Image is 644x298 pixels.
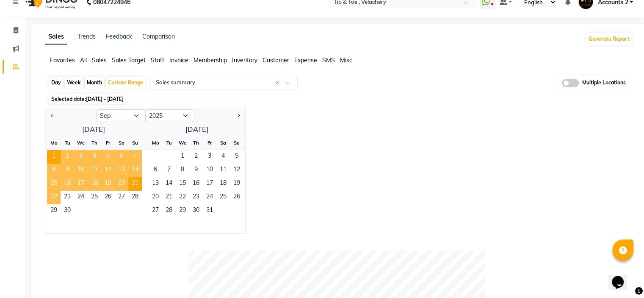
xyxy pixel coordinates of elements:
div: Monday, September 22, 2025 [47,191,61,204]
button: Previous month [49,109,55,123]
span: 5 [101,150,115,164]
span: Staff [151,56,164,64]
div: Tu [61,136,74,150]
div: Tuesday, October 28, 2025 [162,204,176,218]
div: Monday, September 15, 2025 [47,177,61,191]
div: Sunday, September 7, 2025 [128,150,142,164]
span: 1 [47,150,61,164]
span: Invoice [169,56,188,64]
div: Saturday, September 6, 2025 [115,150,128,164]
div: Monday, October 27, 2025 [149,204,162,218]
span: 3 [74,150,88,164]
div: Wednesday, September 17, 2025 [74,177,88,191]
div: Tuesday, October 21, 2025 [162,191,176,204]
div: Monday, October 20, 2025 [149,191,162,204]
div: Thursday, October 16, 2025 [189,177,203,191]
span: 8 [47,164,61,177]
div: Wednesday, September 3, 2025 [74,150,88,164]
div: Saturday, September 20, 2025 [115,177,128,191]
span: 30 [189,204,203,218]
span: [DATE] - [DATE] [86,96,124,102]
a: Sales [45,29,67,45]
button: Next month [235,109,242,123]
span: Membership [193,56,227,64]
span: 16 [61,177,74,191]
div: Tuesday, September 23, 2025 [61,191,74,204]
span: 16 [189,177,203,191]
span: Misc [340,56,352,64]
div: Thursday, October 23, 2025 [189,191,203,204]
select: Select year [145,109,194,122]
div: Saturday, September 27, 2025 [115,191,128,204]
span: 8 [176,164,189,177]
span: Inventory [232,56,257,64]
span: 20 [149,191,162,204]
div: Fr [203,136,216,150]
select: Select month [96,109,145,122]
div: Tuesday, September 16, 2025 [61,177,74,191]
div: Sunday, October 12, 2025 [230,164,243,177]
div: Sunday, September 28, 2025 [128,191,142,204]
div: Wednesday, October 15, 2025 [176,177,189,191]
div: Thursday, October 9, 2025 [189,164,203,177]
a: Trends [77,33,96,40]
span: 2 [61,150,74,164]
div: Monday, September 8, 2025 [47,164,61,177]
div: Tuesday, October 7, 2025 [162,164,176,177]
div: Friday, October 17, 2025 [203,177,216,191]
span: 5 [230,150,243,164]
div: Wednesday, October 1, 2025 [176,150,189,164]
span: 3 [203,150,216,164]
div: Monday, October 6, 2025 [149,164,162,177]
span: 10 [203,164,216,177]
span: Sales [92,56,107,64]
div: Tuesday, October 14, 2025 [162,177,176,191]
span: 28 [128,191,142,204]
div: Wednesday, September 10, 2025 [74,164,88,177]
div: Su [128,136,142,150]
span: Favorites [50,56,75,64]
span: 7 [162,164,176,177]
div: Monday, October 13, 2025 [149,177,162,191]
span: Customer [263,56,289,64]
div: Tu [162,136,176,150]
div: Friday, October 10, 2025 [203,164,216,177]
span: 1 [176,150,189,164]
div: We [176,136,189,150]
div: Thursday, September 4, 2025 [88,150,101,164]
div: Thursday, September 11, 2025 [88,164,101,177]
div: Monday, September 1, 2025 [47,150,61,164]
div: Thursday, September 18, 2025 [88,177,101,191]
span: 9 [189,164,203,177]
span: 19 [230,177,243,191]
span: 17 [74,177,88,191]
div: Su [230,136,243,150]
div: Sunday, October 26, 2025 [230,191,243,204]
span: 20 [115,177,128,191]
span: 14 [162,177,176,191]
span: 10 [74,164,88,177]
div: Sunday, September 21, 2025 [128,177,142,191]
span: 12 [230,164,243,177]
span: 9 [61,164,74,177]
div: Friday, October 3, 2025 [203,150,216,164]
div: Th [189,136,203,150]
span: 28 [162,204,176,218]
span: 23 [189,191,203,204]
div: Friday, October 24, 2025 [203,191,216,204]
div: Sunday, October 5, 2025 [230,150,243,164]
span: 26 [101,191,115,204]
span: 4 [88,150,101,164]
div: Friday, September 12, 2025 [101,164,115,177]
span: 19 [101,177,115,191]
div: Custom Range [106,77,145,89]
span: 15 [47,177,61,191]
span: 24 [203,191,216,204]
span: 23 [61,191,74,204]
div: Thursday, October 30, 2025 [189,204,203,218]
span: 31 [203,204,216,218]
span: 26 [230,191,243,204]
span: 25 [216,191,230,204]
div: Sa [115,136,128,150]
span: 25 [88,191,101,204]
